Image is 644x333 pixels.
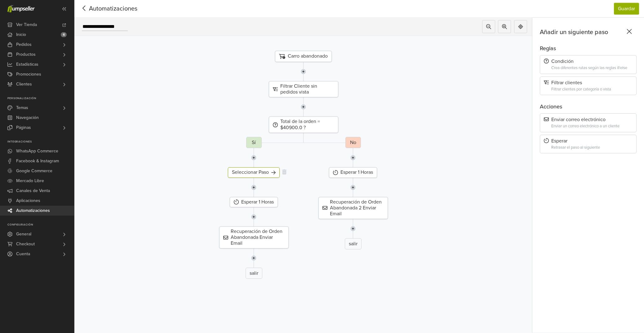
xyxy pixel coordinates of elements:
span: Aplicaciones [16,196,40,206]
div: Recuperación de Orden Abandonada Enviar Email [219,226,289,249]
div: EsperarRetrasar el paso al siguiente [540,135,637,154]
img: line-7960e5f4d2b50ad2986e.svg [301,62,306,81]
span: General [16,229,31,239]
img: line-7960e5f4d2b50ad2986e.svg [350,178,356,197]
button: Guardar [614,3,639,15]
div: Total de la orden = $40900.0 ? [269,116,338,133]
div: Enviar correo electrónicoEnviar un correo electrónico a un cliente [540,113,637,132]
img: line-7960e5f4d2b50ad2986e.svg [251,148,256,167]
span: Google Commerce [16,166,52,176]
p: Personalización [7,97,74,100]
span: Pedidos [16,40,32,50]
img: line-7960e5f4d2b50ad2986e.svg [350,148,356,167]
div: Carro abandonado [275,51,332,62]
div: Acciones [540,103,637,111]
div: Filtrar Cliente sin pedidos vista [269,81,338,97]
img: line-7960e5f4d2b50ad2986e.svg [251,178,256,197]
span: Automatizaciones [79,4,128,13]
p: Configuración [7,223,74,227]
p: Integraciones [7,140,74,144]
span: Promociones [16,69,41,79]
img: line-7960e5f4d2b50ad2986e.svg [301,97,306,116]
div: Añadir un siguiente paso [540,28,634,37]
div: Esperar 1 Horas [230,197,278,207]
span: Páginas [16,123,31,133]
div: Filtrar clientes [544,80,633,86]
span: Ver Tienda [16,20,37,30]
img: line-7960e5f4d2b50ad2986e.svg [350,219,356,238]
span: Automatizaciones [16,206,50,216]
span: Productos [16,50,36,59]
img: line-7960e5f4d2b50ad2986e.svg [251,207,256,226]
div: Enviar un correo electrónico a un cliente [551,124,633,129]
div: Recuperación de Orden Abandonada 2 Enviar Email [318,197,388,219]
span: Navegación [16,113,39,123]
div: Filtrar clientesFiltrar clientes por categoría o vista [540,77,637,95]
div: Esperar [544,138,633,144]
span: Estadísticas [16,59,38,69]
span: Cuenta [16,249,30,259]
div: Enviar correo electrónico [544,117,633,123]
div: salir [345,238,362,249]
div: Seleccionar Paso [228,167,280,177]
div: Filtrar clientes por categoría o vista [551,87,633,92]
span: Clientes [16,79,32,89]
span: Facebook & Instagram [16,156,59,166]
div: Reglas [540,44,637,53]
span: Canales de Venta [16,186,50,196]
span: WhatsApp Commerce [16,146,58,156]
span: Mercado Libre [16,176,44,186]
div: No [345,137,361,148]
span: Checkout [16,239,35,249]
div: Retrasar el paso al siguiente [551,145,633,150]
div: Esperar 1 Horas [329,167,377,177]
div: CondiciónCrea diferentes rutas según las reglas if/else [540,55,637,74]
div: Condición [544,59,633,64]
span: Temas [16,103,28,113]
span: 6 [61,32,67,37]
img: line-7960e5f4d2b50ad2986e.svg [251,248,256,268]
div: Crea diferentes rutas según las reglas if/else [551,66,633,70]
span: Inicio [16,30,26,40]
